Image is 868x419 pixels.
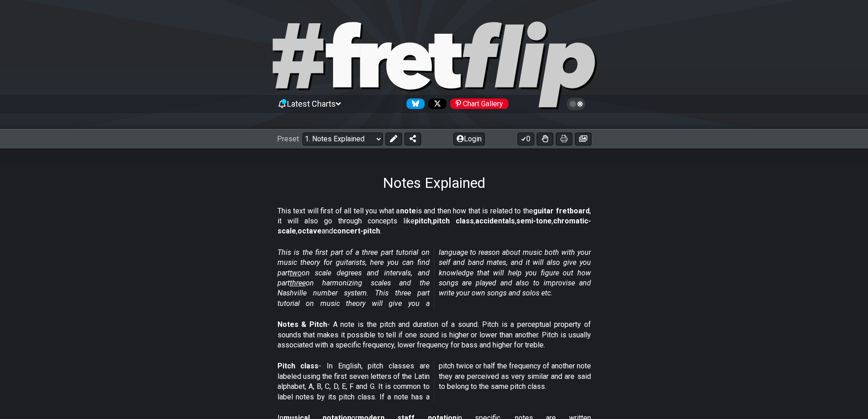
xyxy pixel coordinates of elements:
[277,362,319,370] strong: Pitch class
[277,361,591,402] p: - In English, pitch classes are labeled using the first seven letters of the Latin alphabet, A, B...
[405,133,421,145] button: Share Preset
[571,100,581,108] span: Toggle light / dark theme
[433,217,474,225] strong: pitch class
[475,217,515,225] strong: accidentals
[277,248,591,308] em: This is the first part of a three part tutorial on music theory for guitarists, here you can find...
[403,98,425,109] a: Follow #fretflip at Bluesky
[516,217,552,225] strong: semi-tone
[290,279,306,287] span: three
[556,133,572,145] button: Print
[303,133,383,145] select: Preset
[533,207,590,215] strong: guitar fretboard
[383,174,485,191] h1: Notes Explained
[425,98,447,109] a: Follow #fretflip at X
[400,207,416,215] strong: note
[277,320,327,329] strong: Notes & Pitch
[447,98,508,109] a: #fretflip at Pinterest
[333,227,380,235] strong: concert-pitch
[277,206,591,237] p: This text will first of all tell you what a is and then how that is related to the , it will also...
[287,99,336,109] span: Latest Charts
[415,217,431,225] strong: pitch
[575,133,591,145] button: Create image
[277,134,299,143] span: Preset
[450,98,508,109] div: Chart Gallery
[385,133,402,145] button: Edit Preset
[290,269,302,277] span: two
[537,133,553,145] button: Toggle Dexterity for all fretkits
[453,133,485,145] button: Login
[298,227,322,235] strong: octave
[277,320,591,350] p: - A note is the pitch and duration of a sound. Pitch is a perceptual property of sounds that make...
[518,133,534,145] button: 0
